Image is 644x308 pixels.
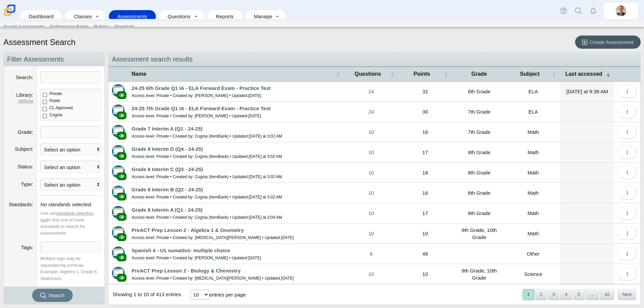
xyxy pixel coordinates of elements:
img: type-advanced.svg [112,246,125,259]
td: 10 [398,223,452,244]
td: ELA [506,81,560,102]
td: 9th Grade, 10th Grade [452,264,506,284]
img: type-advanced.svg [112,104,125,117]
small: Access level: Private • Created by: Cognia (ItemBank) • Updated: [132,215,282,220]
a: Grade 7 Interim A (Q1 - 24-25) [132,126,202,132]
time: Aug 21, 2025 at 3:04 AM [249,215,282,220]
label: Status [18,164,33,169]
td: 8th Grade [452,163,506,183]
span: Cognia [49,113,62,117]
h1: Assessment Search [3,37,75,48]
a: 10 [344,203,398,223]
td: 10 [398,264,452,284]
a: Toggle expanded [93,10,102,23]
tags: ​ [40,241,101,253]
td: 7th Grade [452,102,506,122]
td: Math [506,183,560,203]
a: 10 [344,223,398,243]
time: Aug 30, 2024 at 10:01 AM [248,114,261,118]
a: 24 [344,81,398,101]
a: PreACT Prep Lesson 2 - Algebra 1 & Geometry [132,227,244,233]
img: type-advanced.svg [112,84,125,97]
span: Grade [471,71,487,77]
a: Search Assessments [1,22,47,32]
small: Access level: Private • Created by: Cognia (ItemBank) • Updated: [132,134,282,139]
span: Public [49,98,61,103]
a: Grade 8 Interim C (Q3 - 24-25) [132,166,203,172]
span: Search [48,292,65,298]
a: Grade 8 Interim D (Q4 - 24-25) [132,146,203,152]
td: 6th Grade [452,81,506,102]
img: type-advanced.svg [112,165,125,178]
button: More options [618,125,637,139]
a: Toggle expanded [191,10,200,23]
label: Subject [15,146,33,152]
td: 8th Grade [452,183,506,203]
button: 4 [560,289,572,300]
a: Grade 8 Interim A (Q1 - 24-25) [132,207,202,213]
img: type-advanced.svg [112,226,125,239]
a: Questions [163,10,191,23]
img: type-advanced.svg [112,267,125,280]
span: Private [49,91,62,96]
td: 17 [398,203,452,223]
label: Standards [9,202,33,207]
a: Grade 8 Interim B (Q2 - 24-25) [132,187,203,192]
span: Questions : Activate to sort [390,67,394,81]
button: 5 [573,289,585,300]
span: Create Assessment [590,39,634,45]
time: Aug 21, 2025 at 3:02 AM [249,134,282,139]
a: 10 [344,122,398,142]
button: More options [618,166,637,179]
button: 42 [600,289,614,300]
div: Multiple tags may be separated by commas. Example: Algebra 1, Grade 6, Seahorses [40,255,101,282]
button: More options [618,267,637,281]
td: Math [506,142,560,163]
a: Create Assessment [575,35,641,49]
span: … [586,289,599,300]
span: Points [413,71,430,77]
time: Aug 21, 2025 at 3:02 AM [249,154,282,159]
a: 10 [344,142,398,162]
span: Subject [520,71,540,77]
button: More options [618,186,637,199]
div: Showing 1 to 10 of 413 entries [109,284,181,305]
a: 24 [344,102,398,122]
button: 1 [523,289,534,300]
label: Grade [18,129,33,135]
a: All [18,99,22,103]
a: Rubrics [91,22,112,32]
button: More options [618,85,637,98]
small: Access level: Private • Created by: [MEDICAL_DATA][PERSON_NAME] • Updated: [132,235,294,240]
td: 17 [398,142,452,163]
td: Math [506,122,560,142]
a: Alerts [586,3,601,18]
small: Access level: Private • Created by: [PERSON_NAME] • Updated: [132,256,261,260]
small: Access level: Private • Created by: [PERSON_NAME] • Updated: [132,114,261,118]
td: 9th Grade, 10th Grade [452,223,506,244]
time: Sep 24, 2024 at 11:37 AM [281,276,294,281]
a: Assessments [112,10,152,23]
a: 10 [344,183,398,203]
button: More options [618,105,637,118]
img: Carmen School of Science & Technology [3,3,17,17]
button: 3 [548,289,559,300]
button: More options [618,247,637,260]
span: Last accessed : Activate to remove sorting [606,67,610,81]
button: More options [618,227,637,240]
td: 30 [398,102,452,122]
span: Last accessed [565,71,602,77]
a: Standards [112,22,137,32]
label: Search [16,74,33,80]
td: 48 [398,244,452,264]
img: type-advanced.svg [112,206,125,219]
td: 32 [398,81,452,102]
dfn: | [7,98,33,104]
td: 7th Grade [452,122,506,142]
time: Aug 21, 2025 at 3:02 AM [249,174,282,179]
img: type-advanced.svg [112,125,125,138]
small: Access level: Private • Created by: Cognia (ItemBank) • Updated: [132,154,282,159]
tags: ​ [40,126,101,138]
a: Reports [211,10,239,23]
a: Classes [69,10,92,23]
